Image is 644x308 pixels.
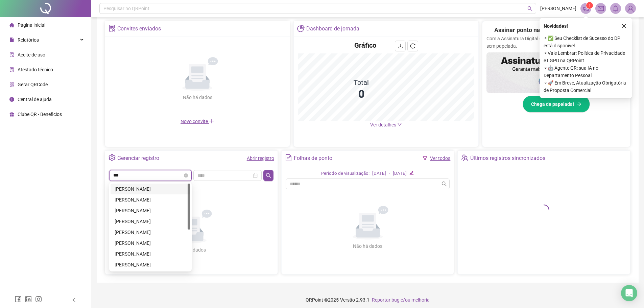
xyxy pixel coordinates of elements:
[111,205,190,216] div: CELIA SILVA DE CARVALHO
[35,296,42,303] span: instagram
[625,3,636,14] img: 76687
[18,52,45,57] span: Aceite de uso
[9,23,14,27] span: home
[486,35,626,50] p: Com a Assinatura Digital da QR, sua gestão fica mais ágil, segura e sem papelada.
[340,297,355,303] span: Versão
[111,184,190,194] div: ALYSON LIMA VASCONCELOS
[117,152,159,164] div: Gerenciar registro
[115,229,186,236] div: [PERSON_NAME]
[372,297,430,303] span: Reportar bug e/ou melhoria
[544,34,628,49] span: ⚬ ✅ Seu Checklist de Sucesso do DP está disponível
[115,218,186,225] div: [PERSON_NAME]
[321,170,369,177] div: Período de visualização:
[598,5,604,11] span: mail
[486,52,626,93] img: banner%2F02c71560-61a6-44d4-94b9-c8ab97240462.png
[111,227,190,238] div: ELINE DE VASCONCELOS BARBALHO
[166,94,229,101] div: Não há dados
[266,173,271,178] span: search
[111,216,190,227] div: CELSO JOSE GOUVEIA
[109,154,116,161] span: setting
[622,24,626,28] span: close
[306,23,359,34] div: Dashboard de jornada
[354,41,376,50] h4: Gráfico
[397,122,402,127] span: down
[184,173,188,177] span: close-circle
[247,156,274,161] a: Abrir registro
[586,2,593,9] sup: 1
[18,22,45,28] span: Página inicial
[115,250,186,258] div: [PERSON_NAME]
[25,296,32,303] span: linkedin
[117,23,161,34] div: Convites enviados
[544,79,628,94] span: ⚬ 🚀 Em Breve, Atualização Obrigatória de Proposta Comercial
[9,52,14,57] span: audit
[583,5,589,11] span: notification
[621,285,637,301] div: Open Intercom Messenger
[398,43,403,49] span: download
[461,154,468,161] span: team
[423,156,427,161] span: filter
[285,154,292,161] span: file-text
[18,112,62,117] span: Clube QR - Beneficios
[531,100,574,108] span: Chega de papelada!
[577,102,581,106] span: arrow-right
[111,194,190,205] div: ANA URSULA VASCONCELOS LINHARES
[18,82,48,87] span: Gerar QRCode
[15,296,22,303] span: facebook
[111,238,190,248] div: FRANCISCO MARCELO PESSOA FARIAS
[389,170,390,177] div: -
[393,170,407,177] div: [DATE]
[470,152,545,164] div: Últimos registros sincronizados
[372,170,386,177] div: [DATE]
[111,248,190,259] div: FRANCISCO PEDRO VASCONCELOS SOARES
[589,3,591,8] span: 1
[18,97,52,102] span: Central de ajuda
[115,196,186,204] div: [PERSON_NAME]
[370,122,402,127] a: Ver detalhes down
[18,37,39,43] span: Relatórios
[115,239,186,247] div: [PERSON_NAME]
[9,82,14,87] span: qrcode
[410,43,415,49] span: reload
[544,22,568,30] span: Novidades !
[337,242,399,250] div: Não há dados
[540,5,576,12] span: [PERSON_NAME]
[539,205,549,215] span: loading
[430,156,450,161] a: Ver todos
[370,122,396,127] span: Ver detalhes
[111,259,190,270] div: JOAO PAULO DE VASCONCELOS LEITÃO
[297,25,304,32] span: pie-chart
[9,97,14,102] span: info-circle
[181,119,214,124] span: Novo convite
[9,112,14,117] span: gift
[613,5,619,11] span: bell
[115,207,186,214] div: [PERSON_NAME]
[18,67,53,72] span: Atestado técnico
[109,25,116,32] span: solution
[544,49,628,64] span: ⚬ Vale Lembrar: Política de Privacidade e LGPD na QRPoint
[9,67,14,72] span: solution
[72,298,76,302] span: left
[9,38,14,42] span: file
[494,25,618,35] h2: Assinar ponto na mão? Isso ficou no passado!
[294,152,332,164] div: Folhas de ponto
[409,171,414,175] span: edit
[527,6,532,11] span: search
[544,64,628,79] span: ⚬ 🤖 Agente QR: sua IA no Departamento Pessoal
[523,96,590,113] button: Chega de papelada!
[209,118,214,124] span: plus
[442,181,447,187] span: search
[115,185,186,193] div: [PERSON_NAME]
[115,261,186,268] div: [PERSON_NAME]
